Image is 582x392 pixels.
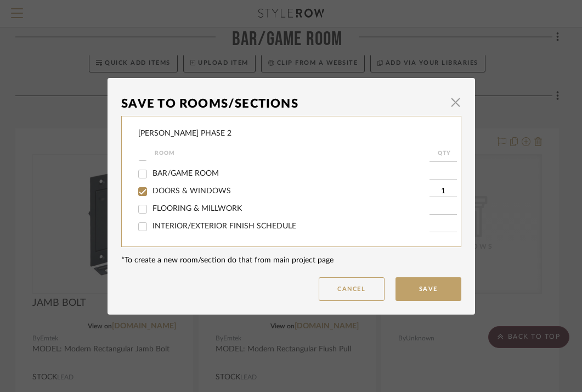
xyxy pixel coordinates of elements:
span: FLOORING & MILLWORK [152,205,242,212]
button: Close [445,92,467,114]
div: Save To Rooms/Sections [121,92,445,116]
div: QTY [430,147,460,160]
span: DOORS & WINDOWS [152,187,231,195]
span: BAR/GAME ROOM [152,170,219,177]
dialog-header: Save To Rooms/Sections [121,92,461,116]
div: Room [155,147,430,160]
span: INTERIOR/EXTERIOR FINISH SCHEDULE [152,222,296,230]
div: [PERSON_NAME] PHASE 2 [138,128,231,139]
div: *To create a new room/section do that from main project page [121,255,461,266]
button: Cancel [319,277,385,301]
button: Save [395,277,461,301]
